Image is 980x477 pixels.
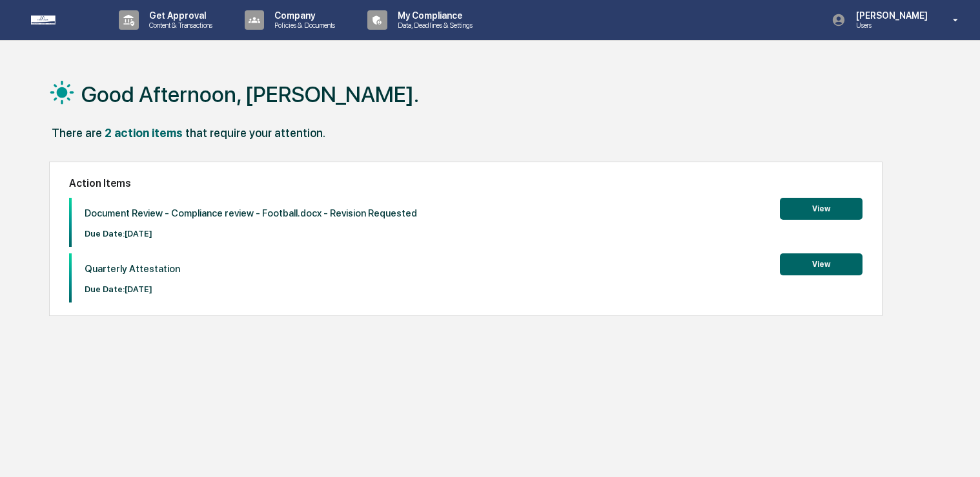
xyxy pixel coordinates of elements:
h2: Action Items [69,177,863,189]
a: View [780,257,863,270]
p: Due Date: [DATE] [85,284,180,294]
p: Company [264,10,342,21]
div: that require your attention. [185,126,325,140]
p: Content & Transactions [139,21,219,30]
p: Quarterly Attestation [85,263,180,275]
p: Document Review - Compliance review - Football.docx - Revision Requested [85,207,417,219]
p: My Compliance [387,10,479,21]
img: logo [31,16,93,25]
p: Users [846,21,934,30]
p: Data, Deadlines & Settings [387,21,479,30]
p: Due Date: [DATE] [85,229,417,238]
div: There are [52,126,102,140]
p: Get Approval [139,10,219,21]
div: 2 action items [105,126,183,140]
iframe: Open customer support [939,434,974,469]
h1: Good Afternoon, [PERSON_NAME]. [81,81,419,107]
a: View [780,202,863,214]
button: View [780,198,863,220]
p: Policies & Documents [264,21,342,30]
button: View [780,253,863,275]
p: [PERSON_NAME] [846,10,934,21]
